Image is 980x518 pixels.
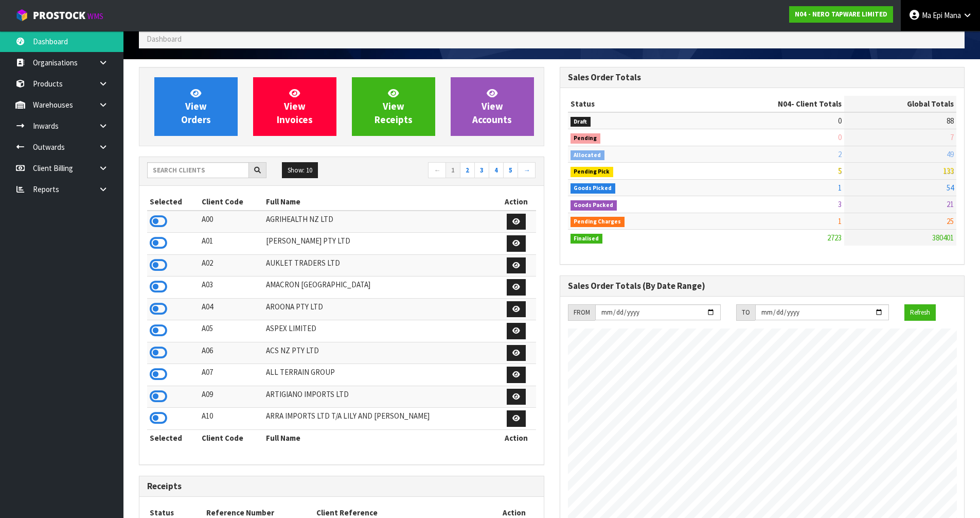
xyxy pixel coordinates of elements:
[253,77,336,136] a: ViewInvoices
[460,162,475,179] a: 2
[947,199,954,209] span: 21
[263,254,496,277] td: AUKLET TRADERS LTD
[571,234,603,244] span: Finalised
[932,233,954,243] span: 380401
[263,386,496,408] td: ARTIGIANO IMPORTS LTD
[147,162,249,178] input: Search clients
[263,211,496,233] td: AGRIHEALTH NZ LTD
[263,320,496,342] td: ASPEX LIMITED
[199,429,264,446] th: Client Code
[349,162,536,180] nav: Page navigation
[950,132,954,142] span: 7
[838,216,842,226] span: 1
[147,34,182,44] span: Dashboard
[451,77,534,136] a: ViewAccounts
[947,216,954,226] span: 25
[922,10,942,20] span: Ma Epi
[947,149,954,159] span: 49
[263,194,496,210] th: Full Name
[778,99,791,109] span: N04
[736,304,755,321] div: TO
[87,11,103,21] small: WMS
[571,133,601,144] span: Pending
[838,149,842,159] span: 2
[838,116,842,126] span: 0
[568,281,957,291] h3: Sales Order Totals (By Date Range)
[199,277,264,299] td: A03
[199,233,264,255] td: A01
[263,429,496,446] th: Full Name
[568,96,696,112] th: Status
[147,481,536,491] h3: Receipts
[33,9,85,22] span: ProStock
[838,199,842,209] span: 3
[154,77,238,136] a: ViewOrders
[199,408,264,430] td: A10
[571,200,617,211] span: Goods Packed
[696,96,844,112] th: - Client Totals
[944,10,961,20] span: Mana
[147,429,199,446] th: Selected
[199,320,264,342] td: A05
[147,194,199,210] th: Selected
[199,194,264,210] th: Client Code
[497,429,536,446] th: Action
[263,364,496,386] td: ALL TERRAIN GROUP
[181,87,211,126] span: View Orders
[472,87,512,126] span: View Accounts
[199,211,264,233] td: A00
[263,298,496,320] td: AROONA PTY LTD
[277,87,313,126] span: View Invoices
[789,6,893,23] a: N04 - NERO TAPWARE LIMITED
[571,217,625,227] span: Pending Charges
[375,87,413,126] span: View Receipts
[199,254,264,277] td: A02
[827,233,842,243] span: 2723
[571,150,605,161] span: Allocated
[844,96,956,112] th: Global Totals
[263,408,496,430] td: ARRA IMPORTS LTD T/A LILY AND [PERSON_NAME]
[352,77,435,136] a: ViewReceipts
[263,342,496,364] td: ACS NZ PTY LTD
[199,298,264,320] td: A04
[503,162,518,179] a: 5
[568,304,595,321] div: FROM
[497,194,536,210] th: Action
[199,342,264,364] td: A06
[428,162,446,179] a: ←
[795,10,887,19] strong: N04 - NERO TAPWARE LIMITED
[199,386,264,408] td: A09
[571,183,616,194] span: Goods Picked
[568,73,957,82] h3: Sales Order Totals
[263,233,496,255] td: [PERSON_NAME] PTY LTD
[15,9,28,22] img: cube-alt.png
[474,162,489,179] a: 3
[199,364,264,386] td: A07
[571,117,591,127] span: Draft
[263,277,496,299] td: AMACRON [GEOGRAPHIC_DATA]
[571,167,614,177] span: Pending Pick
[904,304,936,321] button: Refresh
[282,162,318,179] button: Show: 10
[489,162,504,179] a: 4
[446,162,460,179] a: 1
[838,183,842,193] span: 1
[947,116,954,126] span: 88
[518,162,536,179] a: →
[943,166,954,176] span: 133
[838,132,842,142] span: 0
[838,166,842,176] span: 5
[947,183,954,193] span: 54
